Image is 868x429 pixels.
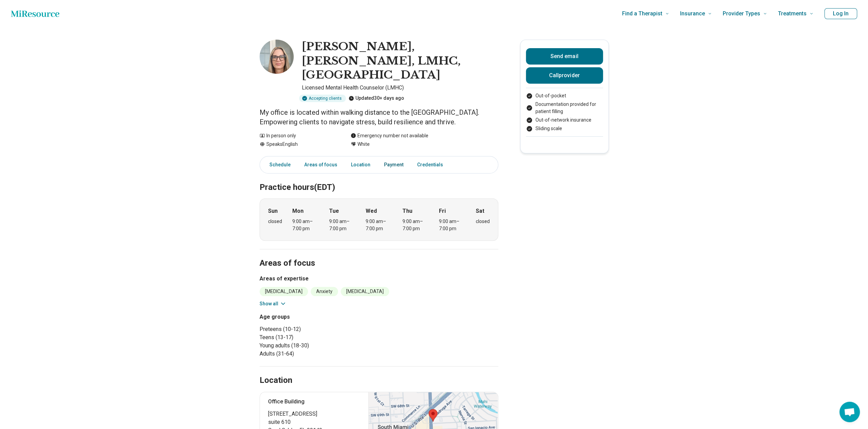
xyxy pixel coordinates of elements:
div: 9:00 am – 7:00 pm [402,218,429,232]
h2: Areas of focus [260,241,498,269]
div: closed [476,218,490,225]
span: White [357,141,370,148]
li: Documentation provided for patient filling [526,101,603,115]
div: 9:00 am – 7:00 pm [329,218,355,232]
p: Licensed Mental Health Counselor (LMHC) [302,84,498,92]
a: Open chat [839,402,860,422]
div: Accepting clients [299,95,346,102]
div: Speaks English [260,141,337,148]
div: In person only [260,132,337,139]
li: Adults (31-64) [260,350,376,358]
li: Out-of-pocket [526,92,603,99]
div: 9:00 am – 7:00 pm [439,218,465,232]
strong: Thu [402,207,412,215]
strong: Sat [476,207,484,215]
li: Sliding scale [526,125,603,132]
button: Log In [824,8,857,19]
img: Jennifer Pankow-Martinez, EdS, LMHC, PA, Licensed Mental Health Counselor (LMHC) [260,40,294,74]
button: Send email [526,48,603,65]
strong: Fri [439,207,446,215]
h2: Practice hours (EDT) [260,165,498,193]
li: Young adults (18-30) [260,342,376,350]
span: Insurance [680,9,705,18]
strong: Tue [329,207,339,215]
div: Updated 30+ days ago [349,95,404,102]
button: Callprovider [526,67,603,84]
h3: Age groups [260,313,376,321]
span: [STREET_ADDRESS] [268,410,361,418]
li: [MEDICAL_DATA] [341,287,389,296]
li: Teens (13-17) [260,333,376,342]
div: closed [268,218,282,225]
h1: [PERSON_NAME], [PERSON_NAME], LMHC, [GEOGRAPHIC_DATA] [302,40,498,82]
span: Find a Therapist [622,9,662,18]
div: 9:00 am – 7:00 pm [292,218,319,232]
ul: Payment options [526,92,603,132]
a: Home page [11,7,59,20]
strong: Wed [366,207,377,215]
span: suite 610 [268,418,361,426]
p: My office is located within walking distance to the [GEOGRAPHIC_DATA]. Empowering clients to navi... [260,108,498,127]
button: Show all [260,300,286,307]
li: Preteens (10-12) [260,325,376,333]
a: Areas of focus [300,158,341,172]
a: Location [347,158,374,172]
h2: Location [260,375,292,386]
span: Treatments [778,9,807,18]
span: Provider Types [723,9,760,18]
strong: Sun [268,207,278,215]
li: Anxiety [311,287,338,296]
p: Office Building [268,398,361,406]
li: Out-of-network insurance [526,116,603,124]
h3: Areas of expertise [260,275,498,283]
a: Schedule [261,158,295,172]
strong: Mon [292,207,304,215]
a: Payment [380,158,408,172]
div: Emergency number not available [351,132,428,139]
a: Credentials [413,158,451,172]
div: 9:00 am – 7:00 pm [366,218,392,232]
li: [MEDICAL_DATA] [260,287,308,296]
div: When does the program meet? [260,198,498,241]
